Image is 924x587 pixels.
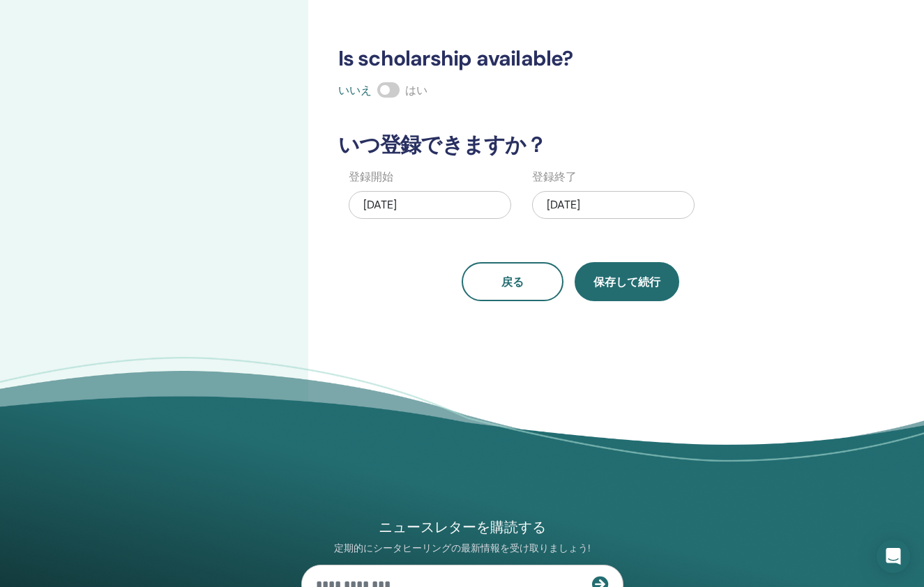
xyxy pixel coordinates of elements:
div: [DATE] [349,191,511,219]
p: 定期的にシータヒーリングの最新情報を受け取りましょう! [301,542,623,555]
span: 保存して続行 [593,275,660,289]
h3: いつ登録できますか？ [330,132,812,158]
button: 戻る [462,262,563,301]
button: 保存して続行 [575,262,679,301]
h4: ニュースレターを購読する [301,518,623,537]
span: 戻る [501,275,524,289]
label: 登録開始 [349,169,393,185]
div: Open Intercom Messenger [877,540,910,573]
div: [DATE] [532,191,695,219]
span: はい [405,83,427,98]
h3: Is scholarship available? [330,46,812,71]
label: 登録終了 [532,169,577,185]
span: いいえ [338,83,372,98]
